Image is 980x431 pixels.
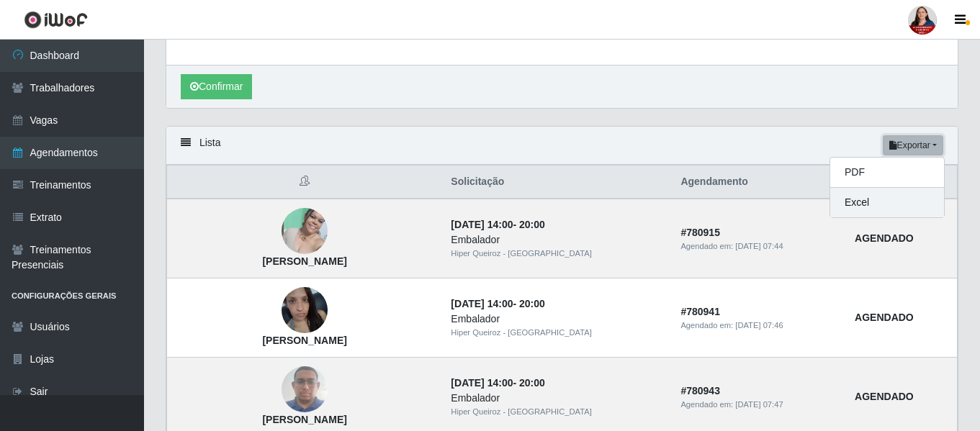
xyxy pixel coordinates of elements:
[451,327,663,339] div: Hiper Queiroz - [GEOGRAPHIC_DATA]
[282,359,328,420] img: Carliano Lemos Lucas
[282,280,328,341] img: Adriana Cristina de Lima Santana
[855,312,914,323] strong: AGENDADO
[680,319,837,332] div: Agendado em:
[442,165,672,199] th: Solicitação
[262,414,346,425] strong: [PERSON_NAME]
[451,298,544,309] strong: -
[451,232,663,248] div: Embalador
[680,385,720,396] strong: # 780943
[451,377,513,389] time: [DATE] 14:00
[451,391,663,406] div: Embalador
[680,227,720,238] strong: # 780915
[282,201,328,262] img: Lilian Viviane Bezerra de Souza
[735,400,783,409] time: [DATE] 07:47
[680,240,837,253] div: Agendado em:
[451,312,663,327] div: Embalador
[451,219,544,230] strong: -
[262,335,346,346] strong: [PERSON_NAME]
[451,248,663,260] div: Hiper Queiroz - [GEOGRAPHIC_DATA]
[451,377,544,389] strong: -
[830,158,944,188] button: PDF
[735,321,783,330] time: [DATE] 07:46
[855,232,914,244] strong: AGENDADO
[451,298,513,309] time: [DATE] 14:00
[680,399,837,411] div: Agendado em:
[830,188,944,217] button: Excel
[519,377,545,389] time: 20:00
[24,11,88,29] img: CoreUI Logo
[181,74,252,99] button: Confirmar
[519,219,545,230] time: 20:00
[680,306,720,317] strong: # 780941
[519,298,545,309] time: 20:00
[166,127,958,165] div: Lista
[451,406,663,418] div: Hiper Queiroz - [GEOGRAPHIC_DATA]
[672,165,846,199] th: Agendamento
[735,242,783,250] time: [DATE] 07:44
[262,255,346,267] strong: [PERSON_NAME]
[883,135,943,155] button: Exportar
[855,391,914,402] strong: AGENDADO
[451,219,513,230] time: [DATE] 14:00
